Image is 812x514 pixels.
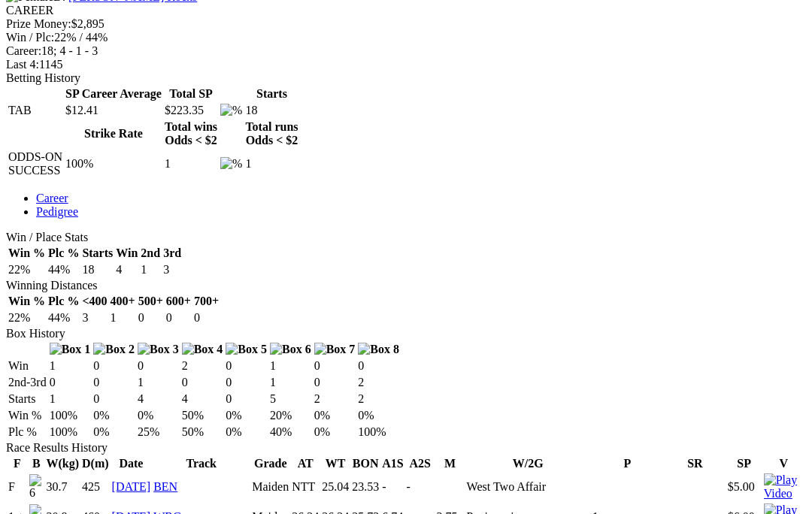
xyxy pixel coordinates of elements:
[137,358,180,373] td: 0
[138,294,164,309] th: 500+
[314,425,356,440] td: 0%
[115,246,138,261] th: Win
[137,425,180,440] td: 25%
[8,358,47,373] td: Win
[314,343,356,356] img: Box 7
[8,150,63,178] td: ODDS-ON SUCCESS
[220,157,242,171] img: %
[270,343,311,356] img: Box 6
[153,480,177,493] a: BEN
[182,343,223,356] img: Box 4
[181,408,224,423] td: 50%
[357,425,400,440] td: 100%
[6,17,806,31] div: $2,895
[8,103,63,118] td: TAB
[49,392,92,407] td: 1
[47,246,80,261] th: Plc %
[29,474,44,500] img: 6
[351,456,380,471] th: BON
[111,456,152,471] th: Date
[351,473,380,501] td: 23.53
[8,473,27,501] td: F
[592,456,663,471] th: P
[6,327,806,340] div: Box History
[764,487,804,500] a: Watch Replay on Watchdog
[764,473,804,500] img: Play Video
[110,294,136,309] th: 400+
[81,310,108,325] td: 3
[81,456,110,471] th: D(m)
[314,375,356,390] td: 0
[6,4,806,17] div: CAREER
[115,262,138,277] td: 4
[181,425,224,440] td: 50%
[244,103,298,118] td: 18
[251,456,289,471] th: Grade
[49,358,92,373] td: 1
[162,246,182,261] th: 3rd
[244,119,298,148] th: Total runs Odds < $2
[358,343,399,356] img: Box 8
[357,408,400,423] td: 0%
[162,262,182,277] td: 3
[6,58,39,71] span: Last 4:
[29,456,44,471] th: B
[93,343,135,356] img: Box 2
[164,86,218,101] th: Total SP
[6,44,41,57] span: Career:
[46,473,80,501] td: 30.7
[406,456,435,471] th: A2S
[138,310,164,325] td: 0
[6,279,806,292] div: Winning Distances
[8,392,47,407] td: Starts
[47,262,80,277] td: 44%
[381,456,404,471] th: A1S
[81,246,114,261] th: Starts
[314,408,356,423] td: 0%
[8,456,27,471] th: F
[92,408,135,423] td: 0%
[6,441,806,455] div: Race Results History
[269,408,312,423] td: 20%
[137,392,180,407] td: 4
[244,86,298,101] th: Starts
[466,473,590,501] td: West Two Affair
[6,231,806,244] div: Win / Place Stats
[49,375,92,390] td: 0
[8,408,47,423] td: Win %
[137,375,180,390] td: 1
[137,408,180,423] td: 0%
[165,310,192,325] td: 0
[112,480,151,493] a: [DATE]
[226,343,267,356] img: Box 5
[357,392,400,407] td: 2
[47,294,80,309] th: Plc %
[8,375,47,390] td: 2nd-3rd
[6,31,54,44] span: Win / Plc:
[8,262,46,277] td: 22%
[193,294,220,309] th: 700+
[727,456,762,471] th: SP
[47,310,80,325] td: 44%
[92,392,135,407] td: 0
[665,456,726,471] th: SR
[269,425,312,440] td: 40%
[225,408,268,423] td: 0%
[164,119,218,148] th: Total wins Odds < $2
[138,343,179,356] img: Box 3
[140,246,161,261] th: 2nd
[763,456,804,471] th: V
[8,246,46,261] th: Win %
[6,31,806,44] div: 22% / 44%
[65,150,162,178] td: 100%
[81,294,108,309] th: <400
[727,473,762,501] td: $5.00
[65,103,162,118] td: $12.41
[225,358,268,373] td: 0
[314,358,356,373] td: 0
[291,473,320,501] td: NTT
[291,456,320,471] th: AT
[36,205,78,218] a: Pedigree
[46,456,80,471] th: W(kg)
[466,456,590,471] th: W/2G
